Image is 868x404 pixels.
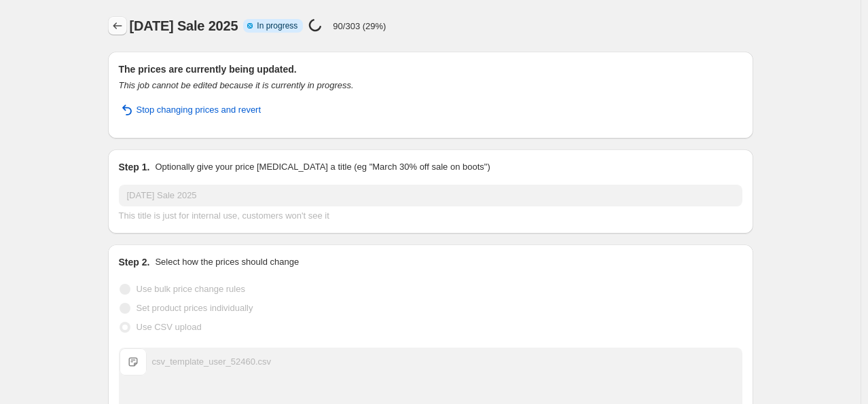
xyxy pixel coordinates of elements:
span: In progress [257,20,297,31]
span: Set product prices individually [137,303,253,313]
p: Select how the prices should change [155,255,299,269]
span: [DATE] Sale 2025 [130,18,238,33]
span: Use CSV upload [137,322,202,332]
i: This job cannot be edited because it is currently in progress. [119,80,354,90]
h2: Step 1. [119,160,150,174]
span: Use bulk price change rules [137,284,245,294]
h2: The prices are currently being updated. [119,62,742,76]
p: 90/303 (29%) [333,21,386,31]
div: csv_template_user_52460.csv [152,355,272,369]
button: Stop changing prices and revert [111,99,270,121]
span: This title is just for internal use, customers won't see it [119,210,329,221]
input: 30% off holiday sale [119,185,742,206]
button: Price change jobs [108,16,127,35]
h2: Step 2. [119,255,150,269]
p: Optionally give your price [MEDICAL_DATA] a title (eg "March 30% off sale on boots") [155,160,490,174]
span: Stop changing prices and revert [137,103,261,117]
